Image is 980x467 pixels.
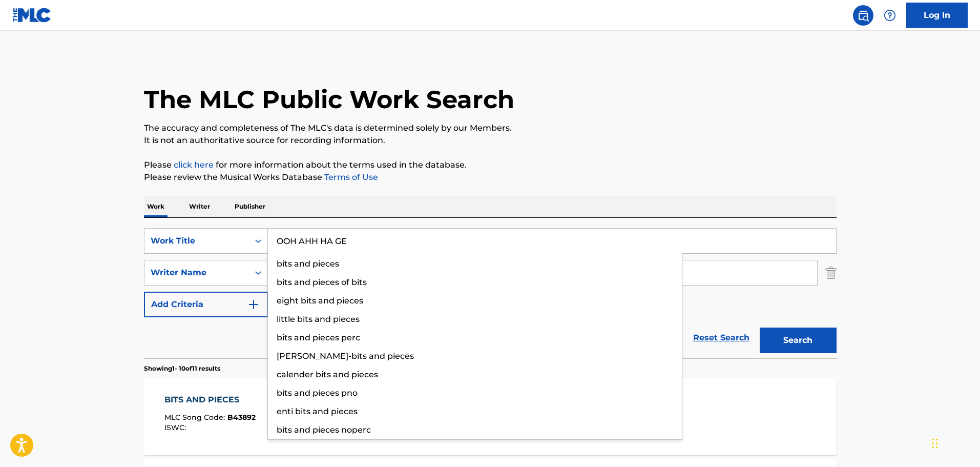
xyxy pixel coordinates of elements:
[151,267,243,279] div: Writer Name
[857,9,869,22] img: search
[232,196,268,217] p: Publisher
[688,327,755,349] a: Reset Search
[277,314,360,324] span: little bits and pieces
[277,370,378,379] span: calender bits and pieces
[880,5,900,26] div: Help
[151,235,243,247] div: Work Title
[144,364,220,373] p: Showing 1 - 10 of 11 results
[227,413,256,422] span: B43892
[186,196,213,217] p: Writer
[164,394,256,406] div: BITS AND PIECES
[144,228,837,358] form: Search Form
[12,8,52,23] img: MLC Logo
[853,5,873,26] a: Public Search
[277,425,371,435] span: bits and pieces noperc
[760,328,837,353] button: Search
[277,407,358,416] span: enti bits and pieces
[825,260,837,286] img: Delete Criterion
[932,428,938,459] div: Drag
[277,296,363,306] span: eight bits and pieces
[144,159,837,171] p: Please for more information about the terms used in the database.
[144,292,268,317] button: Add Criteria
[277,259,339,269] span: bits and pieces
[322,172,378,182] a: Terms of Use
[277,388,358,398] span: bits and pieces pno
[277,351,414,361] span: [PERSON_NAME]-bits and pieces
[144,122,837,134] p: The accuracy and completeness of The MLC's data is determined solely by our Members.
[247,298,260,311] img: 9d2ae6d4665cec9f34b9.svg
[164,423,189,432] span: ISWC :
[277,333,360,342] span: bits and pieces perc
[144,134,837,147] p: It is not an authoritative source for recording information.
[144,378,837,455] a: BITS AND PIECESMLC Song Code:B43892ISWC:Writers (2)[PERSON_NAME], [PERSON_NAME]Recording Artists ...
[164,413,227,422] span: MLC Song Code :
[277,277,367,287] span: bits and pieces of bits
[174,160,214,170] a: click here
[906,3,968,28] a: Log In
[884,9,896,22] img: help
[144,171,837,184] p: Please review the Musical Works Database
[144,196,168,217] p: Work
[144,84,514,115] h1: The MLC Public Work Search
[929,418,980,467] iframe: Chat Widget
